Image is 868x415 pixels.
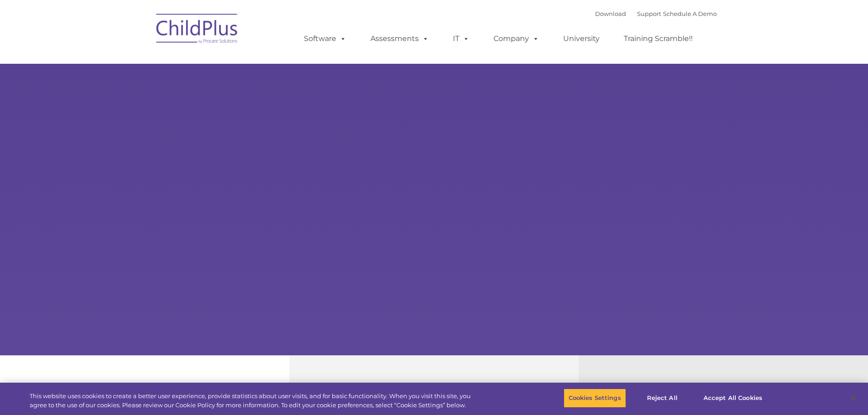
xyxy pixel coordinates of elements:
a: Support [637,10,661,17]
font: | [595,10,717,17]
a: Assessments [361,30,438,48]
button: Reject All [634,389,691,408]
a: Training Scramble!! [615,30,702,48]
button: Close [843,388,863,408]
div: This website uses cookies to create a better user experience, provide statistics about user visit... [30,392,478,410]
img: ChildPlus by Procare Solutions [152,7,243,53]
a: IT [444,30,478,48]
button: Accept All Cookies [699,389,767,408]
button: Cookies Settings [564,389,626,408]
a: University [554,30,609,48]
a: Schedule A Demo [663,10,717,17]
a: Download [595,10,626,17]
a: Company [484,30,548,48]
a: Software [295,30,355,48]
